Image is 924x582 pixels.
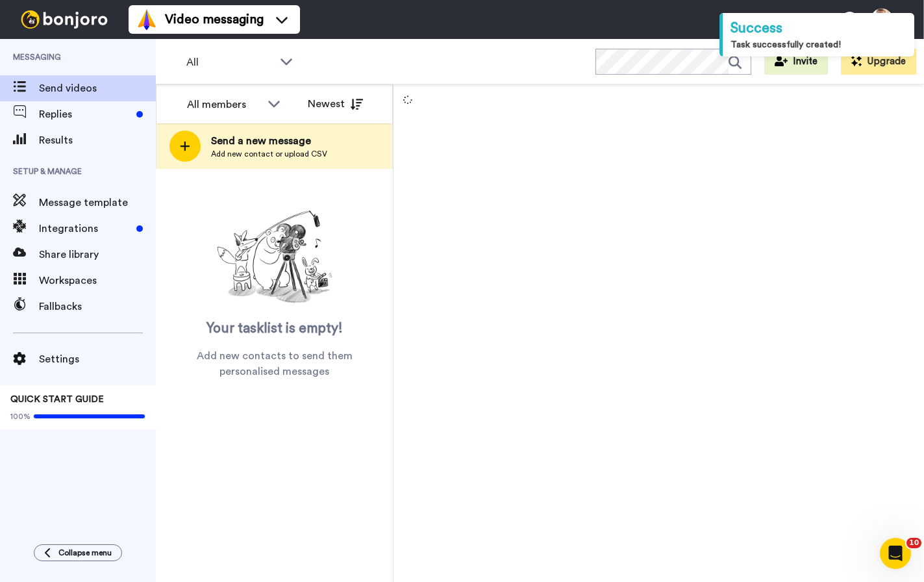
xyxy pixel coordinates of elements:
span: Your tasklist is empty! [206,319,343,338]
span: Add new contact or upload CSV [211,149,327,159]
span: Send a new message [211,133,327,149]
span: Add new contacts to send them personalised messages [175,348,373,379]
span: All [186,55,273,70]
span: 10 [906,538,921,548]
span: Workspaces [39,273,156,288]
div: All members [187,97,261,112]
span: Fallbacks [39,299,156,314]
span: Send videos [39,81,156,96]
span: Integrations [39,221,131,236]
iframe: Intercom live chat [880,538,911,569]
img: bj-logo-header-white.svg [16,10,113,29]
span: Results [39,133,156,148]
span: Settings [39,351,156,367]
span: Share library [39,247,156,262]
button: Newest [298,91,373,117]
img: vm-color.svg [136,9,157,30]
span: Collapse menu [58,548,112,558]
span: Message template [39,195,156,210]
span: Video messaging [165,10,264,29]
div: Success [730,18,906,38]
span: Replies [39,107,131,122]
button: Upgrade [841,49,916,75]
div: Task successfully created! [730,38,906,51]
img: ready-set-action.png [210,205,340,309]
span: QUICK START GUIDE [10,395,104,404]
button: Collapse menu [34,544,122,561]
button: Invite [764,49,828,75]
span: 100% [10,411,31,422]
